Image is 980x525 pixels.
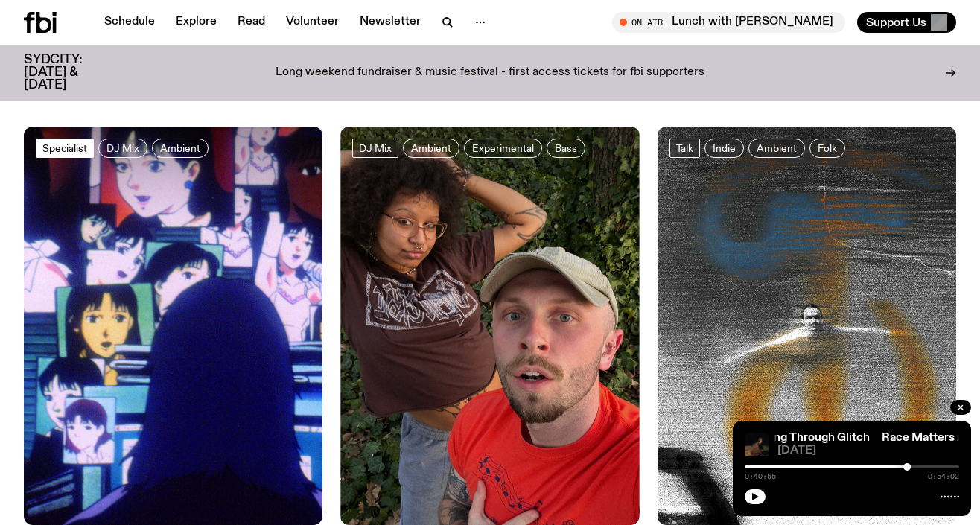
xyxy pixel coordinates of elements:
img: Fetle crouches in a park at night. They are wearing a long brown garment and looking solemnly int... [745,433,769,456]
span: DJ Mix [106,142,139,153]
a: Schedule [95,12,164,33]
a: Newsletter [351,12,430,33]
span: [DATE] [777,445,959,456]
a: Volunteer [277,12,348,33]
span: Indie [713,142,736,153]
a: Race Matters / Listening Through Glitch [655,432,870,444]
a: DJ Mix [98,139,147,158]
a: Ambient [403,139,459,158]
a: Experimental [464,139,542,158]
span: Folk [818,142,837,153]
a: Explore [167,12,226,33]
a: Bass [547,139,585,158]
a: Talk [669,139,700,158]
span: Bass [555,142,577,153]
button: Support Us [857,12,956,33]
a: Ambient [748,139,805,158]
a: Indie [704,139,744,158]
span: Ambient [160,142,200,153]
span: 0:40:55 [745,473,776,480]
h3: SYDCITY: [DATE] & [DATE] [24,54,119,92]
span: Ambient [757,142,797,153]
span: Support Us [866,16,926,29]
span: Experimental [472,142,534,153]
span: DJ Mix [359,142,392,153]
img: An arty glitched black and white photo of Liam treading water in a creek or river. [658,127,956,525]
span: Specialist [42,142,87,153]
button: On AirLunch with [PERSON_NAME] [612,12,845,33]
p: Long weekend fundraiser & music festival - first access tickets for fbi supporters [276,66,704,80]
a: Read [229,12,274,33]
a: Specialist [36,139,94,158]
span: Ambient [411,142,451,153]
span: Talk [676,142,693,153]
span: 0:54:02 [928,473,959,480]
a: Folk [809,139,845,158]
a: Ambient [152,139,209,158]
a: DJ Mix [352,139,398,158]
